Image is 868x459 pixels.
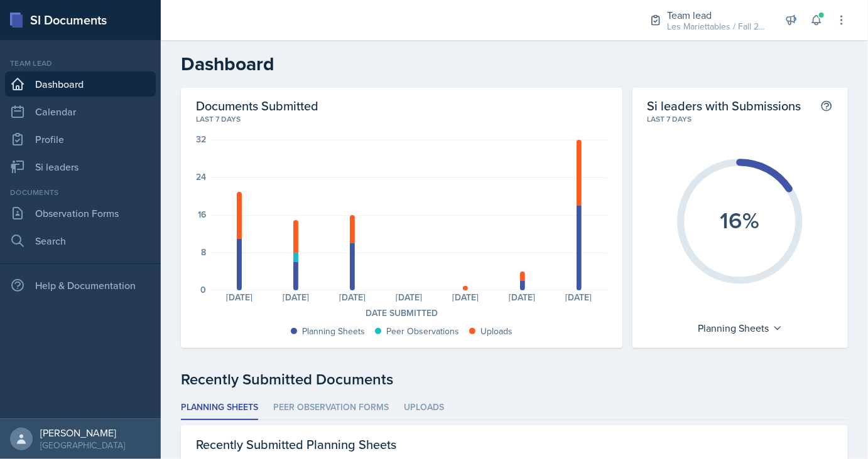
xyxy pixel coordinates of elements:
div: 0 [200,285,206,294]
li: Uploads [404,396,444,420]
h2: Si leaders with Submissions [648,98,801,113]
div: [DATE] [551,293,607,302]
a: Si leaders [5,154,156,179]
a: Observation Forms [5,201,156,226]
div: Les Mariettables / Fall 2025 [667,20,768,33]
div: Documents [5,187,156,198]
div: [DATE] [324,293,381,302]
div: Uploads [480,325,513,338]
div: Team lead [5,58,156,69]
div: Last 7 days [648,113,833,125]
div: 16 [198,210,206,219]
h2: Documents Submitted [196,98,607,113]
li: Peer Observation Forms [273,396,389,420]
div: 8 [201,248,206,256]
div: Help & Documentation [5,273,156,298]
div: 32 [196,135,206,144]
a: Profile [5,127,156,152]
text: 16% [720,204,760,236]
div: Peer Observations [386,325,459,338]
div: [DATE] [211,293,268,302]
div: Planning Sheets [692,318,789,338]
a: Calendar [5,99,156,124]
div: 24 [196,172,206,181]
div: [DATE] [437,293,494,302]
a: Dashboard [5,71,156,97]
div: [PERSON_NAME] [40,426,125,439]
div: Recently Submitted Documents [181,368,848,391]
h2: Dashboard [181,53,848,75]
div: [DATE] [494,293,550,302]
div: Date Submitted [196,307,607,320]
li: Planning Sheets [181,396,258,420]
div: Planning Sheets [302,325,365,338]
div: Team lead [667,8,768,23]
div: [GEOGRAPHIC_DATA] [40,439,125,451]
a: Search [5,228,156,253]
div: [DATE] [268,293,324,302]
div: Last 7 days [196,113,607,125]
div: [DATE] [381,293,437,302]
